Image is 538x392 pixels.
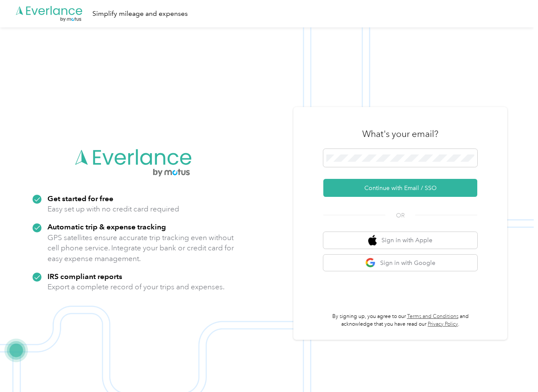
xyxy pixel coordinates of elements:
strong: Automatic trip & expense tracking [47,222,166,231]
div: Simplify mileage and expenses [92,9,188,19]
span: OR [385,211,415,220]
p: Export a complete record of your trips and expenses. [47,282,225,292]
a: Privacy Policy [428,321,458,327]
button: apple logoSign in with Apple [323,232,477,249]
strong: IRS compliant reports [47,272,122,281]
p: By signing up, you agree to our and acknowledge that you have read our . [323,313,477,328]
h3: What's your email? [362,128,438,140]
img: apple logo [368,235,377,246]
p: GPS satellites ensure accurate trip tracking even without cell phone service. Integrate your bank... [47,232,234,264]
img: google logo [365,258,376,268]
strong: Get started for free [47,194,113,203]
button: google logoSign in with Google [323,255,477,271]
a: Terms and Conditions [407,313,458,320]
p: Easy set up with no credit card required [47,204,179,214]
button: Continue with Email / SSO [323,179,477,197]
iframe: Everlance-gr Chat Button Frame [490,344,538,392]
